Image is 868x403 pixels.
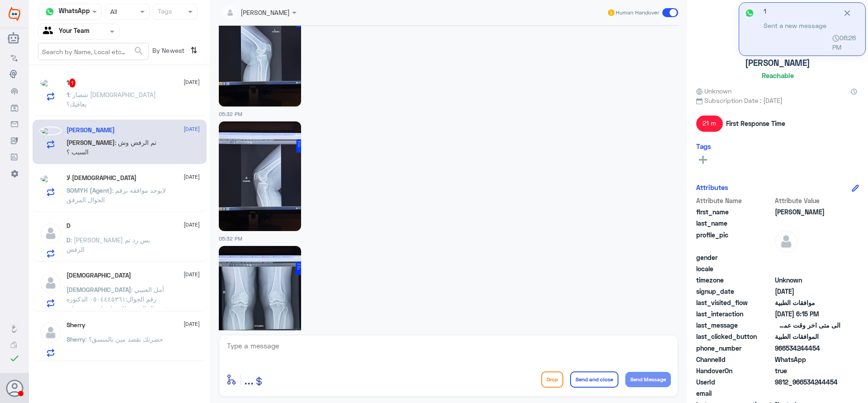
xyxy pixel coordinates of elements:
[696,207,773,217] span: first_name
[775,298,840,307] span: موافقات الطبية
[219,236,242,241] span: 05:32 PM
[775,355,840,364] span: 2
[775,389,840,398] span: null
[66,321,85,329] h5: Sherry
[696,377,773,387] span: UserId
[696,366,773,375] span: HandoverOn
[184,320,200,328] span: [DATE]
[219,246,301,356] img: 1445940979791149.jpg
[244,369,254,389] button: ...
[775,320,840,330] span: الى متى اخر وقت عمل يمكن المتابعه معكم ؟
[66,91,156,108] span: : شصار [DEMOGRAPHIC_DATA] يعافيك؟
[66,126,115,134] h5: Nora
[775,253,840,262] span: null
[66,139,115,146] span: [PERSON_NAME]
[133,46,144,56] span: search
[764,6,826,20] p: 1
[66,335,85,343] span: Sherry
[156,6,172,18] div: Tags
[39,222,62,245] img: defaultAdmin.png
[775,366,840,375] span: true
[745,58,810,68] h5: [PERSON_NAME]
[244,371,254,387] span: ...
[696,183,728,191] h6: Attributes
[696,287,773,296] span: signup_date
[696,96,859,105] span: Subscription Date : [DATE]
[775,332,840,341] span: الموافقات الطبية
[764,21,826,30] span: Sent a new message
[696,218,773,228] span: last_name
[184,270,200,278] span: [DATE]
[39,79,62,88] img: picture
[775,377,840,387] span: 9812_966534244454
[696,298,773,307] span: last_visited_flow
[9,7,20,21] img: Widebot Logo
[66,79,76,88] h5: 1
[832,33,862,52] span: 06:26 PM
[775,343,840,353] span: 966534244454
[775,230,797,253] img: defaultAdmin.png
[696,320,773,330] span: last_message
[219,111,242,117] span: 05:32 PM
[149,43,187,61] span: By Newest
[616,9,659,17] span: Human Handover
[66,236,150,253] span: : [PERSON_NAME] بس رد تم الرفض
[696,116,723,132] span: 21 m
[696,309,773,319] span: last_interaction
[775,264,840,273] span: null
[190,43,198,58] i: ⇅
[696,275,773,285] span: timezone
[66,186,112,194] span: SOMYH (Agent)
[39,321,62,344] img: defaultAdmin.png
[66,222,71,230] h5: D
[85,335,163,343] span: : حضرتك تقصد مين بالمنسق؟
[6,380,23,397] button: Avatar
[696,230,773,251] span: profile_pic
[66,272,131,279] h5: سبحان الله
[66,186,166,204] span: : لايوجد موافقة برقم الجوال المرفق
[219,121,301,231] img: 805019538848696.jpg
[775,207,840,217] span: Nora
[66,286,131,293] span: [DEMOGRAPHIC_DATA]
[69,79,76,88] span: 1
[66,236,71,244] span: D
[541,371,563,388] button: Drop
[775,196,840,205] span: Attribute Value
[184,125,200,133] span: [DATE]
[184,173,200,181] span: [DATE]
[39,126,62,135] img: picture
[39,174,62,183] img: picture
[625,372,671,387] button: Send Message
[43,25,57,38] img: yourTeam.svg
[696,343,773,353] span: phone_number
[43,5,57,19] img: whatsapp.png
[696,86,731,96] span: Unknown
[696,253,773,262] span: gender
[38,43,148,60] input: Search by Name, Local etc…
[133,44,144,59] button: search
[184,221,200,229] span: [DATE]
[775,287,840,296] span: 2025-08-26T14:30:43.121Z
[775,309,840,319] span: 2025-08-26T15:15:42.3077758Z
[39,272,62,294] img: defaultAdmin.png
[696,264,773,273] span: locale
[696,332,773,341] span: last_clicked_button
[66,174,137,182] h5: لا اله الا الله
[696,196,773,205] span: Attribute Name
[9,353,20,364] i: check
[696,142,711,150] h6: Tags
[66,91,69,98] span: 1
[743,6,756,20] img: whatsapp.png
[570,371,618,388] button: Send and close
[696,355,773,364] span: ChannelId
[775,275,840,285] span: Unknown
[726,119,785,128] span: First Response Time
[184,78,200,86] span: [DATE]
[696,389,773,398] span: email
[762,71,794,79] h6: Reachable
